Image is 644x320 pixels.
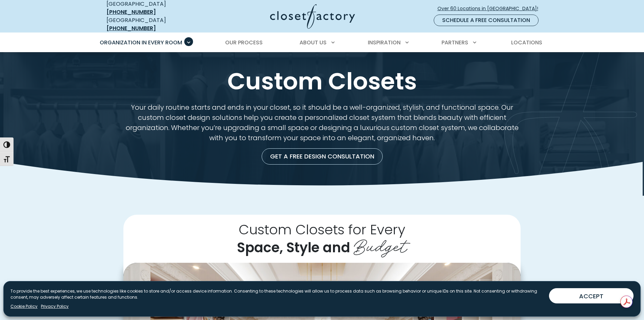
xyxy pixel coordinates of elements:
span: Space, Style and [237,238,350,257]
span: Budget [354,231,407,258]
p: Your daily routine starts and ends in your closet, so it should be a well-organized, stylish, and... [123,102,521,143]
a: Cookie Policy [10,303,38,310]
h1: Custom Closets [105,68,539,94]
span: Partners [442,39,468,46]
a: Get a Free Design Consultation [262,148,383,165]
span: Our Process [225,39,263,46]
span: About Us [300,39,327,46]
a: Privacy Policy [41,303,69,310]
a: Schedule a Free Consultation [434,15,539,26]
span: Organization in Every Room [100,39,182,46]
img: Closet Factory Logo [270,4,355,29]
span: Inspiration [368,39,401,46]
a: Over 60 Locations in [GEOGRAPHIC_DATA]! [437,3,544,15]
span: Locations [511,39,542,46]
div: [GEOGRAPHIC_DATA] [106,16,205,33]
button: ACCEPT [549,288,634,303]
span: Custom Closets for Every [239,220,405,239]
a: [PHONE_NUMBER] [106,8,156,16]
nav: Primary Menu [95,33,549,52]
a: [PHONE_NUMBER] [106,24,156,32]
p: To provide the best experiences, we use technologies like cookies to store and/or access device i... [10,288,544,300]
span: Over 60 Locations in [GEOGRAPHIC_DATA]! [437,5,544,12]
